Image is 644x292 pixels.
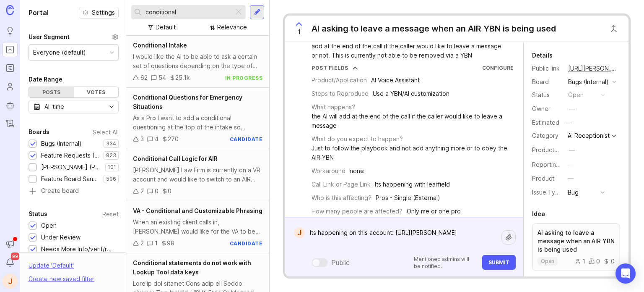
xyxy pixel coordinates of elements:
[532,64,561,73] div: Public link
[312,103,355,112] div: What happens?
[230,240,263,247] div: candidate
[29,87,74,97] div: Posts
[312,76,367,85] div: Product/Application
[305,225,501,250] textarea: Its happening on this account: [URL][PERSON_NAME]
[3,79,18,94] a: Users
[532,104,561,113] div: Owner
[541,258,554,265] p: open
[532,189,563,196] label: Issue Type
[294,227,305,238] div: J
[312,193,371,203] div: Who is this affecting?
[11,253,19,260] span: 99
[566,63,620,74] a: [URL][PERSON_NAME]
[158,73,166,82] div: 54
[41,174,99,184] div: Feature Board Sandbox [DATE]
[168,187,171,196] div: 0
[414,255,477,270] p: Mentioned admins will be notified.
[3,237,18,252] button: Announcements
[41,163,101,172] div: [PERSON_NAME] (Public)
[155,134,158,144] div: 4
[312,112,514,130] div: the AI will add at the end of the call if the caller would like to leave a message
[133,52,262,71] div: I would like the AI to be able to ask a certain set of questions depending on the type of service...
[538,229,615,254] p: AI asking to leave a message when an AIR YBN is being used
[568,77,609,87] div: Bugs (Internal)
[482,65,514,71] a: Configure
[217,23,247,32] div: Relevance
[532,223,620,271] a: AI asking to leave a message when an AIR YBN is being usedopen100
[230,136,263,143] div: candidate
[126,88,269,149] a: Conditional Questions for Emergency SituationsAs a Pro I want to add a conditional questioning at...
[568,188,579,197] div: Bug
[41,233,80,242] div: Under Review
[3,97,18,113] a: Autopilot
[126,201,269,253] a: VA - Conditional and Customizable PhrasingWhen an existing client calls in, [PERSON_NAME] would l...
[79,7,119,18] button: Settings
[167,239,174,248] div: 98
[312,23,556,34] div: AI asking to leave a message when an AIR YBN is being used
[41,221,57,230] div: Open
[615,263,636,284] div: Open Intercom Messenger
[350,166,364,176] div: none
[605,20,622,37] button: Close button
[532,146,576,153] label: ProductboardID
[3,24,18,39] a: Ideas
[532,90,561,100] div: Status
[566,145,577,155] button: ProductboardID
[175,73,190,82] div: 25.1k
[568,133,610,139] div: AI Receptionist
[3,274,18,289] button: J
[568,90,584,100] div: open
[133,166,262,184] div: [PERSON_NAME] Law Firm is currently on a VR account and would like to switch to an AIR account bu...
[29,32,70,42] div: User Segment
[532,131,561,140] div: Category
[312,166,345,176] div: Workaround
[407,207,461,216] div: Only me or one pro
[92,8,115,17] span: Settings
[298,27,301,37] span: 1
[93,130,119,134] div: Select All
[155,239,158,248] div: 1
[29,188,119,195] a: Create board
[532,175,554,182] label: Product
[145,8,230,17] input: Search...
[74,87,119,97] div: Votes
[375,180,450,189] div: Its happening with learfield
[29,127,49,137] div: Boards
[331,258,350,268] div: Public
[133,155,218,162] span: Conditional Call Logic for AIR
[3,61,18,76] a: Roadmaps
[106,140,116,147] p: 334
[3,255,18,270] button: Notifications
[41,151,99,160] div: Feature Requests (Internal)
[126,149,269,201] a: Conditional Call Logic for AIR[PERSON_NAME] Law Firm is currently on a VR account and would like ...
[29,274,94,284] div: Create new saved filter
[41,139,82,148] div: Bugs (Internal)
[312,64,348,71] div: Post Fields
[156,23,176,32] div: Default
[312,180,371,189] div: Call Link or Page Link
[488,259,509,266] span: Submit
[532,120,559,126] div: Estimated
[133,259,251,276] span: Conditional statements do not work with Lookup Tool data keys
[225,74,263,82] div: in progress
[312,32,506,60] div: When a YBN/air customization is active on an AIR account the AI wll add at the end of the call if...
[603,258,615,264] div: 0
[140,73,148,82] div: 62
[312,89,369,98] div: Steps to Reproduce
[168,134,179,144] div: 270
[3,42,18,57] a: Portal
[29,261,74,274] div: Update ' Default '
[29,209,47,219] div: Status
[376,193,440,203] div: Pros - Single (External)
[532,161,577,168] label: Reporting Team
[563,117,574,128] div: —
[140,187,144,196] div: 2
[155,187,158,196] div: 0
[133,218,262,236] div: When an existing client calls in, [PERSON_NAME] would like for the VA to be able to let the calle...
[44,102,64,111] div: All time
[568,174,574,183] div: —
[105,103,118,110] svg: toggle icon
[133,94,242,110] span: Conditional Questions for Emergency Situations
